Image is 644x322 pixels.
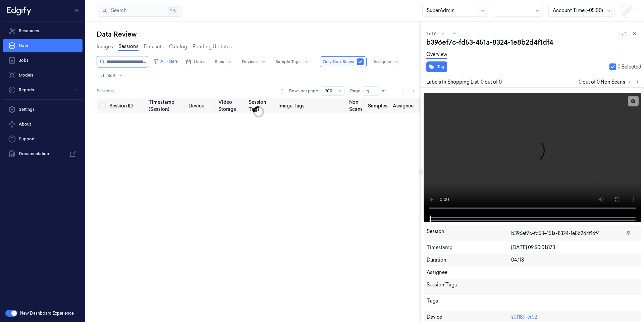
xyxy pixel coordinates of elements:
div: Session Tags [427,281,511,292]
th: Session Tags [246,98,276,113]
div: Tags [427,297,511,308]
button: About [3,118,83,131]
span: 0 Selected [618,63,641,71]
th: Timestamp (Session) [146,98,186,113]
span: Only Non-Scans [323,59,354,65]
span: Search [108,7,126,14]
a: Images [97,43,113,50]
a: Models [3,68,83,82]
p: Rows per page [289,88,318,94]
a: Data [3,39,83,52]
div: Assignee [427,269,638,276]
span: Labels In Shopping List: 0 out of 0 [426,79,502,86]
th: Device [186,98,216,113]
span: 0 out of 0 Non Scans [579,78,641,86]
div: [DATE] 09:50:01.873 [511,244,638,251]
span: 1 of 0 [426,31,437,37]
span: of [382,88,392,94]
a: s01189-cr02 [511,314,537,320]
div: Device [427,314,511,321]
a: Datasets [144,43,164,50]
div: Timestamp [427,244,511,251]
a: Jobs [3,54,83,67]
th: Session ID [107,98,146,113]
th: Assignee [390,98,420,113]
div: 04.113 [511,257,638,264]
a: Support [3,132,83,146]
a: Settings [3,103,83,116]
div: Session [427,228,511,239]
button: Reports [3,83,83,97]
span: b396ef7c-fd53-451a-8324-1e8b2d4f1df4 [511,230,600,237]
span: Page [350,88,360,94]
th: Image Tags [276,98,346,113]
a: Overview [426,51,447,59]
th: Video Storage [216,98,246,113]
span: Dates [194,59,205,65]
a: Catalog [169,43,187,50]
a: Pending Updates [193,43,232,50]
a: Resources [3,24,83,38]
th: Non Scans [346,98,365,113]
button: Toggle Navigation [72,5,83,16]
div: Duration [427,257,511,264]
div: Data Review [97,30,421,39]
a: Sessions [118,43,139,51]
th: Samples [365,98,390,113]
nav: pagination [398,86,418,96]
button: All Filters [151,56,180,67]
span: Sessions [97,88,114,94]
button: Search⌘K [97,5,182,17]
div: b396ef7c-fd53-451a-8324-1e8b2d4f1df4 [426,38,639,47]
a: Documentation [3,147,83,160]
button: Tag [426,61,447,72]
button: Dates [183,56,208,67]
button: Select all [99,102,106,109]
